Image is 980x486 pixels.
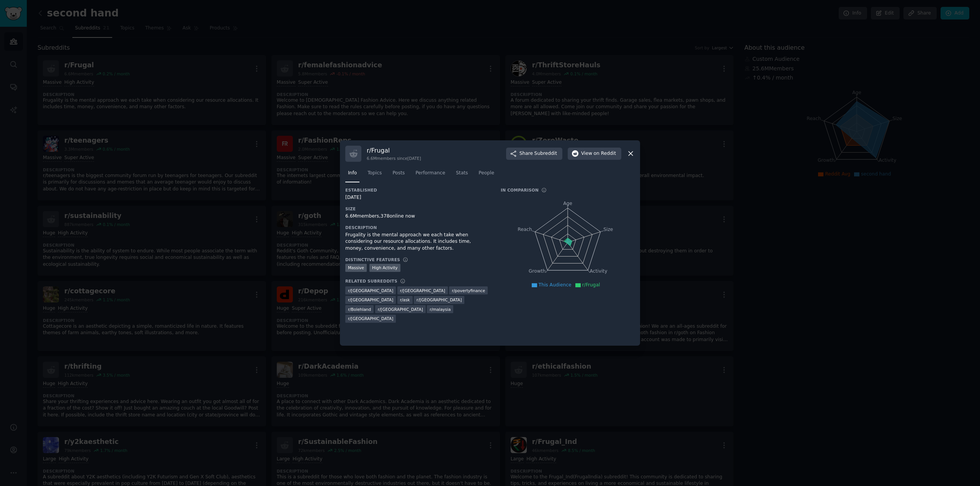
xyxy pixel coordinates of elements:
span: r/ malaysia [430,307,451,312]
div: 6.6M members since [DATE] [367,156,421,161]
h3: Size [345,206,490,211]
button: ShareSubreddit [506,148,562,160]
span: r/ [GEOGRAPHIC_DATA] [416,297,462,302]
div: Massive [345,264,367,272]
span: r/ [GEOGRAPHIC_DATA] [348,288,393,293]
span: r/ [GEOGRAPHIC_DATA] [348,316,393,321]
tspan: Age [563,201,572,206]
a: Topics [365,167,384,183]
span: Info [348,170,357,177]
span: r/ ask [400,297,410,302]
a: Posts [390,167,407,183]
div: Frugality is the mental approach we each take when considering our resource allocations. It inclu... [345,232,490,252]
a: Info [345,167,359,183]
span: on Reddit [594,150,616,157]
h3: Description [345,225,490,230]
a: Stats [453,167,470,183]
h3: Distinctive Features [345,257,400,262]
div: 6.6M members, 378 online now [345,213,490,220]
h3: In Comparison [501,187,539,193]
span: Stats [456,170,468,177]
tspan: Size [603,226,613,232]
span: Performance [415,170,445,177]
span: r/ [GEOGRAPHIC_DATA] [378,307,423,312]
span: Share [519,150,557,157]
button: Viewon Reddit [568,148,621,160]
tspan: Reach [518,226,532,232]
span: r/ [GEOGRAPHIC_DATA] [348,297,393,302]
tspan: Activity [590,268,608,274]
span: Topics [367,170,382,177]
h3: r/ Frugal [367,146,421,154]
span: r/Frugal [582,282,600,288]
span: r/ Bolehland [348,307,371,312]
span: r/ [GEOGRAPHIC_DATA] [400,288,445,293]
h3: Established [345,187,490,193]
tspan: Growth [529,268,546,274]
span: Subreddit [534,150,557,157]
span: Posts [392,170,405,177]
div: [DATE] [345,194,490,201]
span: People [479,170,494,177]
a: People [476,167,497,183]
span: This Audience [539,282,572,288]
a: Performance [413,167,448,183]
span: View [581,150,616,157]
div: High Activity [369,264,400,272]
span: r/ povertyfinance [452,288,485,293]
h3: Related Subreddits [345,278,397,284]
